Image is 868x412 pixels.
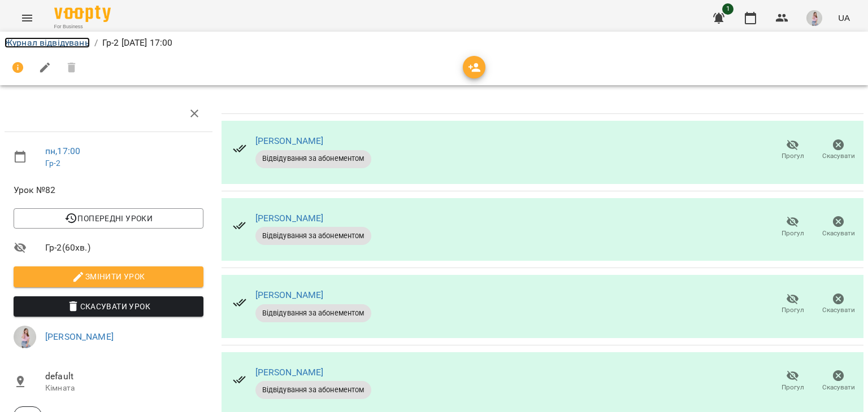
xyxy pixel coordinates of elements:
span: Прогул [782,305,804,315]
span: Скасувати Урок [23,300,194,313]
img: 5a3acf09a0f7ca778c7c1822df7761ae.png [806,10,822,26]
p: Гр-2 [DATE] 17:00 [102,36,173,50]
span: Прогул [782,383,804,392]
span: Відвідування за абонементом [255,231,371,241]
button: Попередні уроки [14,208,203,229]
span: For Business [54,23,111,30]
a: [PERSON_NAME] [255,213,324,223]
button: Menu [14,5,41,32]
button: Прогул [770,288,815,320]
img: Voopty Logo [54,6,111,22]
span: Відвідування за абонементом [255,154,371,164]
a: [PERSON_NAME] [45,331,114,342]
nav: breadcrumb [5,36,863,50]
a: пн , 17:00 [45,146,80,156]
button: Скасувати [815,288,861,320]
a: Гр-2 [45,159,61,168]
span: Відвідування за абонементом [255,385,371,395]
a: [PERSON_NAME] [255,290,324,300]
span: Скасувати [822,305,855,315]
span: Скасувати [822,151,855,161]
span: Попередні уроки [23,212,194,225]
span: default [45,370,203,383]
span: 1 [722,3,734,15]
span: UA [838,12,850,24]
span: Прогул [782,229,804,238]
span: Прогул [782,151,804,161]
span: Скасувати [822,229,855,238]
button: Прогул [770,366,815,397]
button: Прогул [770,211,815,243]
button: UA [834,7,854,28]
span: Скасувати [822,383,855,392]
p: Кімната [45,383,203,394]
a: Журнал відвідувань [5,37,90,48]
button: Змінити урок [14,266,203,287]
img: 5a3acf09a0f7ca778c7c1822df7761ae.png [14,326,36,348]
span: Змінити урок [23,270,194,283]
button: Скасувати [815,134,861,166]
span: Урок №82 [14,183,203,197]
a: [PERSON_NAME] [255,367,324,378]
button: Прогул [770,134,815,166]
button: Скасувати [815,211,861,243]
button: Скасувати Урок [14,296,203,317]
li: / [94,36,98,50]
a: [PERSON_NAME] [255,135,324,146]
button: Скасувати [815,366,861,397]
span: Гр-2 ( 60 хв. ) [45,241,203,255]
span: Відвідування за абонементом [255,308,371,318]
